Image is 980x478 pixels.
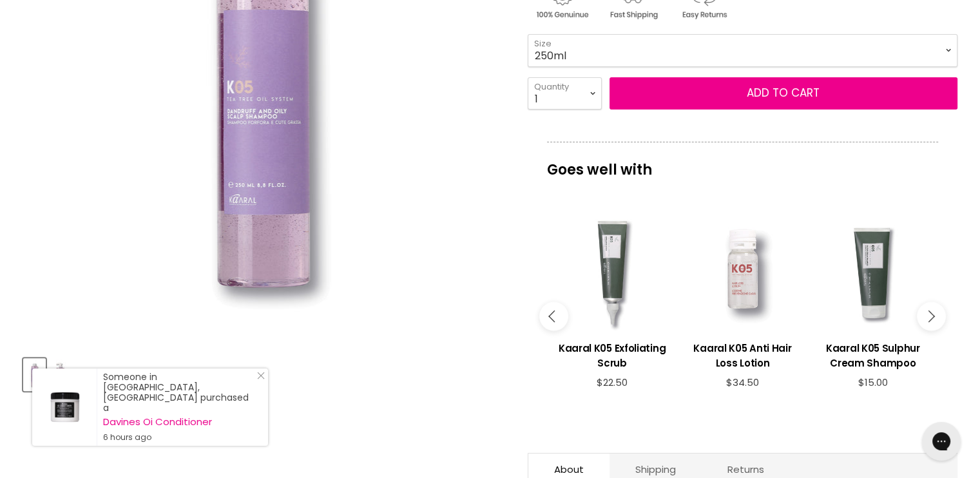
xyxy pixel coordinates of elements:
span: Add to cart [747,85,820,100]
button: Kaaral K05 Sebum Balancing Shampoo [23,358,46,391]
a: View product:Kaaral K05 Sulphur Cream Shampoo [814,331,931,377]
h3: Kaaral K05 Exfoliating Scrub [553,341,671,370]
a: Visit product page [32,368,97,446]
svg: Close Icon [257,372,265,379]
span: $22.50 [597,376,628,389]
a: View product:Kaaral K05 Exfoliating Scrub [553,331,671,377]
div: Product thumbnails [21,354,506,391]
a: Close Notification [252,372,265,385]
div: Someone in [GEOGRAPHIC_DATA], [GEOGRAPHIC_DATA] purchased a [103,372,255,443]
button: Kaaral K05 Sebum Balancing Shampoo [50,358,72,391]
span: $34.50 [726,376,759,389]
button: Add to cart [610,77,957,110]
img: Kaaral K05 Sebum Balancing Shampoo [51,359,70,390]
p: Goes well with [547,142,938,184]
h3: Kaaral K05 Sulphur Cream Shampoo [814,341,931,370]
img: Kaaral K05 Sebum Balancing Shampoo [24,359,44,390]
a: Davines Oi Conditioner [103,417,255,427]
h3: Kaaral K05 Anti Hair Loss Lotion [684,341,801,370]
iframe: Gorgias live chat messenger [916,417,967,465]
small: 6 hours ago [103,432,255,443]
select: Quantity [528,77,602,110]
span: $15.00 [858,376,888,389]
a: View product:Kaaral K05 Anti Hair Loss Lotion [684,331,801,377]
